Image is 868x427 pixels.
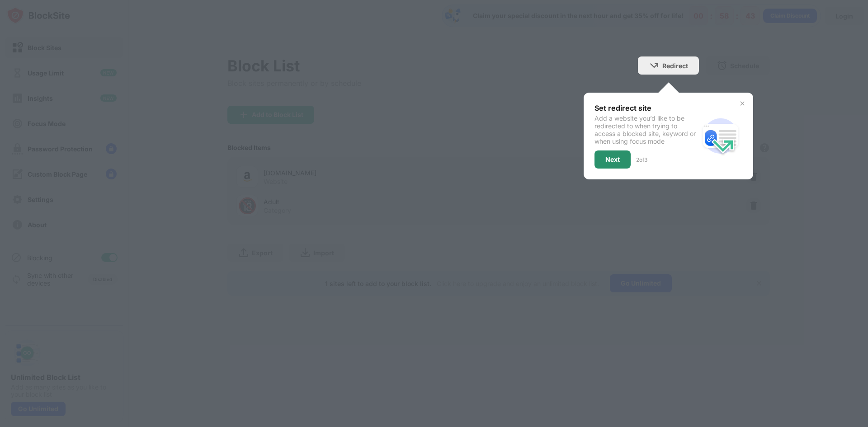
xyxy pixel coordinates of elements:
[662,62,688,70] div: Redirect
[699,114,742,158] img: redirect.svg
[594,114,699,145] div: Add a website you’d like to be redirected to when trying to access a blocked site, keyword or whe...
[636,156,647,163] div: 2 of 3
[594,103,699,113] div: Set redirect site
[605,156,620,163] div: Next
[739,100,746,107] img: x-button.svg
